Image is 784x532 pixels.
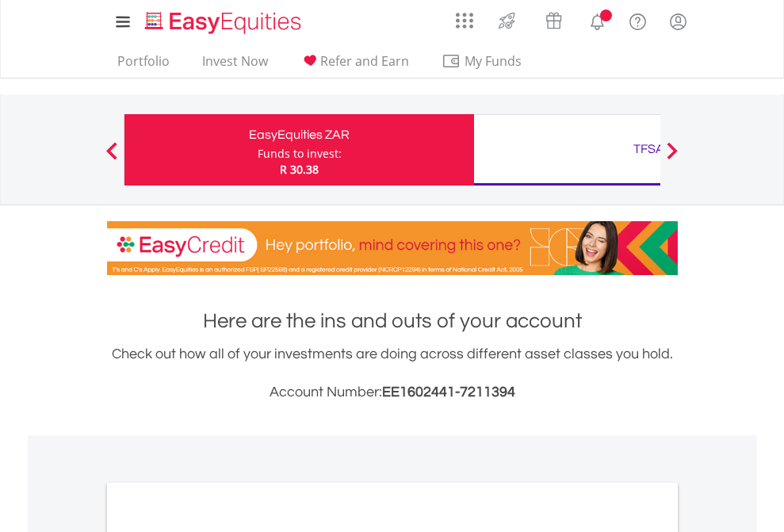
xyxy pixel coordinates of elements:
img: thrive-v2.svg [494,8,520,33]
a: Home page [139,4,308,36]
img: EasyCredit Promotion Banner [107,221,678,275]
a: FAQ's and Support [618,4,658,36]
a: My Profile [658,4,698,39]
div: Funds to invest: [258,146,342,162]
img: EasyEquities_Logo.png [142,10,308,36]
span: Refer and Earn [320,52,409,70]
img: vouchers-v2.svg [541,8,567,33]
a: Notifications [577,4,618,36]
h3: Account Number: [107,381,678,404]
h1: Here are the ins and outs of your account [107,307,678,335]
a: Refer and Earn [294,53,415,78]
span: R 30.38 [280,162,319,177]
img: grid-menu-icon.svg [456,12,473,29]
button: Next [656,150,688,166]
a: Portfolio [111,53,176,78]
div: EasyEquities ZAR [134,124,465,146]
a: Vouchers [530,4,577,33]
a: AppsGrid [446,4,484,29]
a: Invest Now [196,53,274,78]
button: Previous [96,150,128,166]
span: EE1602441-7211394 [382,385,515,400]
span: My Funds [442,51,545,71]
div: Check out how all of your investments are doing across different asset classes you hold. [107,343,678,404]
